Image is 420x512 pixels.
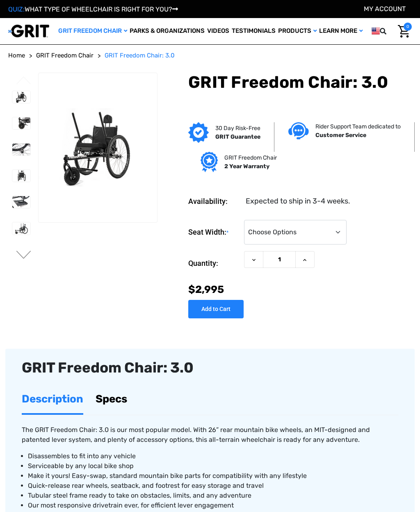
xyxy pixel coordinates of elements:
span: Our most responsive drivetrain ever, for efficient lever engagement [28,501,234,509]
label: Quantity: [188,251,240,276]
a: Specs [96,385,127,413]
img: GRIT Freedom Chair: 3.0 [12,222,30,234]
span: Serviceable by any local bike shop [28,462,134,470]
img: GRIT Freedom Chair: 3.0 [12,91,30,103]
a: Parks & Organizations [128,18,206,44]
span: GRIT Freedom Chair [36,52,94,59]
span: Home [8,52,25,59]
a: Home [8,51,25,60]
strong: GRIT Guarantee [215,133,260,140]
a: Account [364,5,406,13]
a: QUIZ:WHAT TYPE OF WHEELCHAIR IS RIGHT FOR YOU? [8,5,178,13]
img: GRIT Freedom Chair: 3.0 [12,117,30,129]
p: 30 Day Risk-Free [215,124,260,133]
a: Cart with 0 items [396,23,412,40]
input: Add to Cart [188,300,244,318]
span: Disassembles to fit into any vehicle [28,452,136,460]
button: Go to slide 3 of 3 [15,76,32,86]
img: Customer service [288,122,309,139]
img: GRIT Freedom Chair: 3.0 [12,196,30,208]
label: Seat Width: [188,220,240,245]
span: GRIT Freedom Chair: 3.0 [105,52,175,59]
img: Cart [398,25,410,38]
dd: Expected to ship in 3-4 weeks. [246,196,350,207]
nav: Breadcrumb [8,51,412,60]
p: Rider Support Team dedicated to [315,122,401,131]
p: GRIT Freedom Chair [224,153,277,162]
img: GRIT Freedom Chair: 3.0 [12,144,30,155]
img: GRIT Guarantee [188,122,209,143]
a: GRIT Freedom Chair [36,51,94,60]
a: Testimonials [231,18,277,44]
strong: 2 Year Warranty [224,163,269,170]
img: GRIT Freedom Chair: 3.0 [39,108,157,187]
img: GRIT All-Terrain Wheelchair and Mobility Equipment [8,24,49,38]
div: GRIT Freedom Chair: 3.0 [22,357,398,379]
span: $2,995 [188,283,224,295]
dt: Availability: [188,196,240,207]
span: Make it yours! Easy-swap, standard mountain bike parts for compatibility with any lifestyle [28,472,307,480]
a: Products [277,18,318,44]
span: The GRIT Freedom Chair: 3.0 is our most popular model. With 26” rear mountain bike wheels, an MIT... [22,426,370,443]
span: Quick-release rear wheels, seatback, and footrest for easy storage and travel [28,482,264,489]
a: Description [22,385,83,413]
a: GRIT Freedom Chair [57,18,128,44]
span: Tubular steel frame ready to take on obstacles, limits, and any adventure [28,491,251,499]
input: Search [392,23,396,40]
img: GRIT Freedom Chair: 3.0 [12,170,30,182]
button: Go to slide 2 of 3 [15,251,32,261]
a: Learn More [318,18,364,44]
strong: Customer Service [315,132,366,139]
span: 0 [404,23,412,31]
a: GRIT Freedom Chair: 3.0 [105,51,175,60]
img: Grit freedom [201,152,217,172]
img: us.png [372,26,380,36]
a: Videos [206,18,231,44]
h1: GRIT Freedom Chair: 3.0 [188,73,412,92]
span: QUIZ: [8,5,25,13]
